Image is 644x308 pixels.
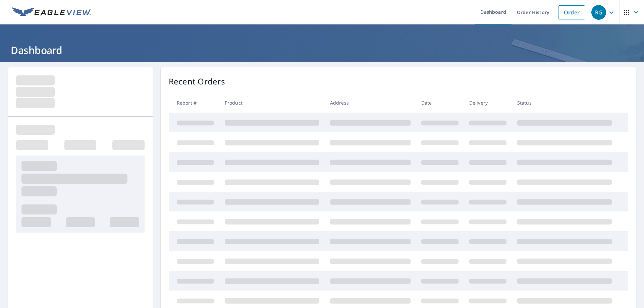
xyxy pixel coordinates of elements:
th: Status [512,93,617,113]
th: Delivery [464,93,512,113]
th: Report # [169,93,219,113]
th: Date [416,93,464,113]
th: Address [325,93,416,113]
a: Order [558,5,585,19]
div: RG [591,5,606,20]
img: EV Logo [12,7,91,17]
th: Product [219,93,325,113]
h1: Dashboard [8,43,636,57]
p: Recent Orders [169,75,225,87]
